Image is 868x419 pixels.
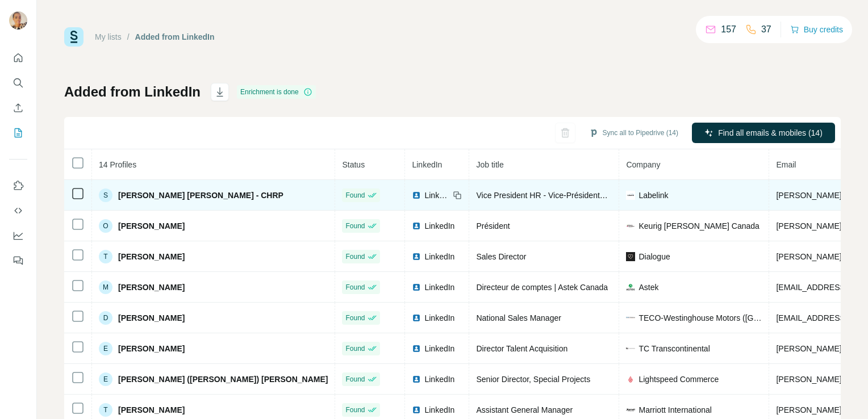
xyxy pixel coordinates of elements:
img: Surfe Logo [64,27,84,47]
button: Buy credits [790,22,843,37]
button: Use Surfe API [9,200,27,221]
span: TC Transcontinental [639,343,710,354]
span: Senior Director, Special Projects [476,375,590,384]
span: [PERSON_NAME] [118,220,185,232]
button: Enrich CSV [9,98,27,118]
li: / [127,31,130,43]
span: Email [776,160,796,169]
span: Found [345,190,365,200]
img: company-logo [626,283,635,292]
span: LinkedIn [424,251,454,262]
div: E [99,372,112,386]
span: Found [345,282,365,292]
img: company-logo [626,347,635,349]
span: Company [626,160,660,169]
span: Director Talent Acquisition [476,344,567,353]
span: Marriott International [639,404,711,416]
span: Found [345,374,365,384]
a: My lists [95,32,122,41]
span: Lightspeed Commerce [639,374,719,385]
span: Sales Director [476,252,526,261]
img: LinkedIn logo [412,344,421,353]
p: 157 [721,23,736,36]
span: [PERSON_NAME] [118,343,185,354]
span: Status [342,160,365,169]
button: Dashboard [9,225,27,246]
span: Président [476,221,510,231]
img: LinkedIn logo [412,191,421,200]
span: LinkedIn [424,404,454,416]
div: D [99,311,112,325]
div: S [99,188,112,202]
img: company-logo [626,375,635,384]
button: Sync all to Pipedrive (14) [581,124,686,141]
span: Job title [476,160,503,169]
div: Enrichment is done [237,85,316,99]
span: [PERSON_NAME] [118,282,185,293]
span: LinkedIn [424,282,454,293]
span: Directeur de comptes | Astek Canada [476,283,608,292]
img: company-logo [626,252,635,261]
span: [PERSON_NAME] ([PERSON_NAME]) [PERSON_NAME] [118,374,328,385]
span: LinkedIn [424,190,449,201]
img: LinkedIn logo [412,221,421,231]
span: TECO-Westinghouse Motors ([GEOGRAPHIC_DATA]) Inc. [639,312,762,324]
div: Added from LinkedIn [135,31,215,43]
span: LinkedIn [424,343,454,354]
span: Labelink [639,190,668,201]
h1: Added from LinkedIn [64,83,201,101]
span: LinkedIn [424,374,454,385]
p: 37 [761,23,771,36]
img: LinkedIn logo [412,252,421,261]
span: Keurig [PERSON_NAME] Canada [639,220,759,232]
button: My lists [9,123,27,143]
span: Found [345,221,365,231]
span: Found [345,405,365,415]
span: Dialogue [639,251,670,262]
button: Quick start [9,48,27,68]
img: company-logo [626,405,635,414]
span: [PERSON_NAME] [PERSON_NAME] - CHRP [118,190,283,201]
span: National Sales Manager [476,313,561,322]
span: 14 Profiles [99,160,136,169]
img: Avatar [9,11,27,30]
button: Use Surfe on LinkedIn [9,175,27,196]
span: Astek [639,282,658,293]
span: [PERSON_NAME] [118,312,185,324]
div: M [99,280,112,294]
div: O [99,219,112,233]
span: LinkedIn [424,220,454,232]
span: Found [345,252,365,262]
img: LinkedIn logo [412,405,421,414]
span: LinkedIn [424,312,454,324]
div: T [99,403,112,417]
img: company-logo [626,313,635,322]
button: Find all emails & mobiles (14) [692,123,835,143]
span: Found [345,343,365,354]
img: LinkedIn logo [412,375,421,384]
button: Feedback [9,250,27,271]
img: LinkedIn logo [412,283,421,292]
span: Assistant General Manager [476,405,573,414]
div: E [99,342,112,355]
span: Vice President HR - Vice-Présidente RH [476,191,617,200]
span: Found [345,313,365,323]
img: company-logo [626,221,635,231]
span: [PERSON_NAME] [118,404,185,416]
span: Find all emails & mobiles (14) [718,127,823,139]
img: LinkedIn logo [412,313,421,322]
span: LinkedIn [412,160,442,169]
span: [PERSON_NAME] [118,251,185,262]
button: Search [9,73,27,93]
img: company-logo [626,191,635,200]
div: T [99,250,112,263]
